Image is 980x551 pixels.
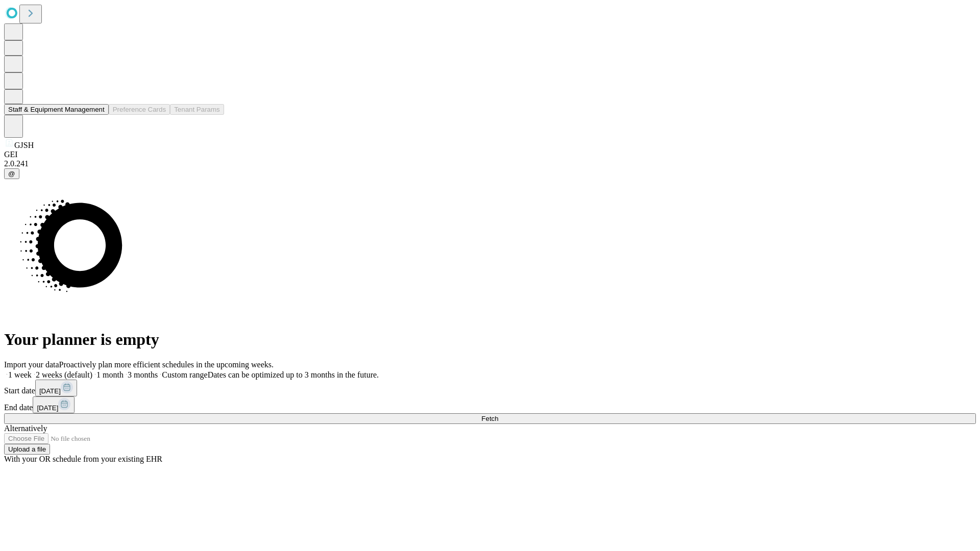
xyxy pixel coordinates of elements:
button: Tenant Params [170,104,224,115]
span: Dates can be optimized up to 3 months in the future. [208,370,379,379]
span: 1 week [8,370,32,379]
span: 3 months [128,370,158,379]
span: Custom range [162,370,207,379]
span: 2 weeks (default) [36,370,92,379]
button: @ [4,168,19,179]
span: [DATE] [37,404,58,412]
span: GJSH [14,141,34,149]
button: [DATE] [33,396,75,413]
span: With your OR schedule from your existing EHR [4,455,162,463]
span: Fetch [481,415,498,422]
div: 2.0.241 [4,159,976,168]
span: Proactively plan more efficient schedules in the upcoming weeks. [59,360,274,369]
span: Alternatively [4,424,47,433]
div: Start date [4,380,976,396]
div: End date [4,396,976,413]
div: GEI [4,150,976,159]
button: Preference Cards [109,104,170,115]
button: Upload a file [4,444,50,455]
span: 1 month [96,370,124,379]
span: @ [8,170,15,178]
h1: Your planner is empty [4,330,976,349]
button: Staff & Equipment Management [4,104,109,115]
button: Fetch [4,413,976,424]
span: Import your data [4,360,59,369]
span: [DATE] [39,387,61,395]
button: [DATE] [35,380,77,396]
